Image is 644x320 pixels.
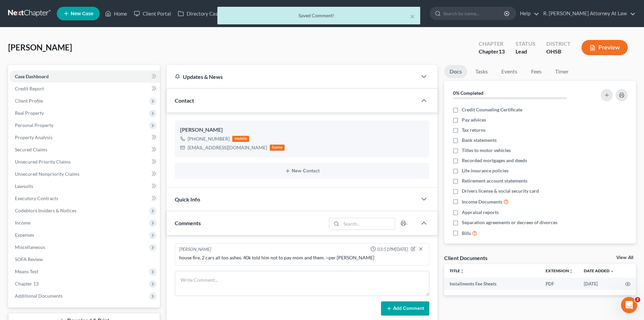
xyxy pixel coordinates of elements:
[15,269,38,274] span: Means Test
[180,126,424,134] div: [PERSON_NAME]
[232,136,249,142] div: mobile
[15,147,47,152] span: Secured Claims
[410,12,415,20] button: ×
[9,70,160,83] a: Case Dashboard
[569,269,573,273] i: unfold_more
[188,144,267,151] div: [EMAIL_ADDRESS][DOMAIN_NAME]
[516,40,535,48] div: Status
[479,48,505,56] div: Chapter
[581,40,628,55] button: Preview
[15,134,52,140] span: Property Analysis
[15,208,76,213] span: Codebtors Insiders & Notices
[179,246,211,253] div: [PERSON_NAME]
[15,171,79,177] span: Unsecured Nonpriority Claims
[525,65,547,78] a: Fees
[462,219,557,226] span: Separation agreements or decrees of divorces
[462,157,527,164] span: Recorded mortgages and deeds
[15,220,30,226] span: Income
[450,268,464,273] a: Titleunfold_more
[188,135,230,142] div: [PHONE_NUMBER]
[175,196,200,202] span: Quick Info
[460,269,464,273] i: unfold_more
[499,48,505,55] span: 13
[175,97,194,104] span: Contact
[610,269,614,273] i: expand_more
[462,209,499,216] span: Appraisal reports
[15,122,53,128] span: Personal Property
[15,183,33,189] span: Lawsuits
[15,159,71,165] span: Unsecured Priority Claims
[179,254,425,261] div: house fire, 2 cars all too ashes. 40k told him not to pay mom and them. ~per [PERSON_NAME]
[270,145,285,151] div: home
[15,244,45,250] span: Miscellaneous
[175,73,409,80] div: Updates & News
[462,230,471,237] span: Bills
[15,293,63,299] span: Additional Documents
[470,65,493,78] a: Tasks
[15,73,49,79] span: Case Dashboard
[462,167,508,174] span: Life insurance policies
[444,254,487,261] div: Client Documents
[462,188,539,194] span: Drivers license & social security card
[462,137,497,144] span: Bank statements
[15,110,44,116] span: Real Property
[496,65,523,78] a: Events
[444,65,467,78] a: Docs
[462,127,485,133] span: Tax returns
[462,177,527,184] span: Retirement account statements
[546,40,571,48] div: District
[15,98,43,104] span: Client Profile
[462,198,502,205] span: Income Documents
[9,180,160,192] a: Lawsuits
[9,168,160,180] a: Unsecured Nonpriority Claims
[15,195,58,201] span: Executory Contracts
[546,268,573,273] a: Extensionunfold_more
[453,90,483,96] strong: 0% Completed
[223,12,415,19] div: Saved Comment!
[444,278,540,290] td: Installments Fee Sheets
[9,192,160,205] a: Executory Contracts
[15,86,44,91] span: Credit Report
[8,42,72,52] span: [PERSON_NAME]
[9,156,160,168] a: Unsecured Priority Claims
[550,65,574,78] a: Timer
[540,278,578,290] td: PDF
[9,83,160,95] a: Credit Report
[516,48,535,56] div: Lead
[635,297,640,302] span: 2
[578,278,620,290] td: [DATE]
[616,255,633,260] a: View All
[462,106,522,113] span: Credit Counseling Certificate
[180,168,424,174] button: New Contact
[462,147,511,154] span: Titles to motor vehicles
[584,268,614,273] a: Date Added expand_more
[15,256,43,262] span: SOFA Review
[341,218,395,230] input: Search...
[175,220,201,226] span: Comments
[479,40,505,48] div: Chapter
[546,48,571,56] div: OHSB
[9,253,160,265] a: SOFA Review
[381,301,429,316] button: Add Comment
[377,246,408,253] span: 03:51PM[DATE]
[9,131,160,144] a: Property Analysis
[15,281,39,286] span: Chapter 13
[9,144,160,156] a: Secured Claims
[15,232,34,238] span: Expenses
[621,297,637,313] iframe: Intercom live chat
[462,116,486,123] span: Pay advices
